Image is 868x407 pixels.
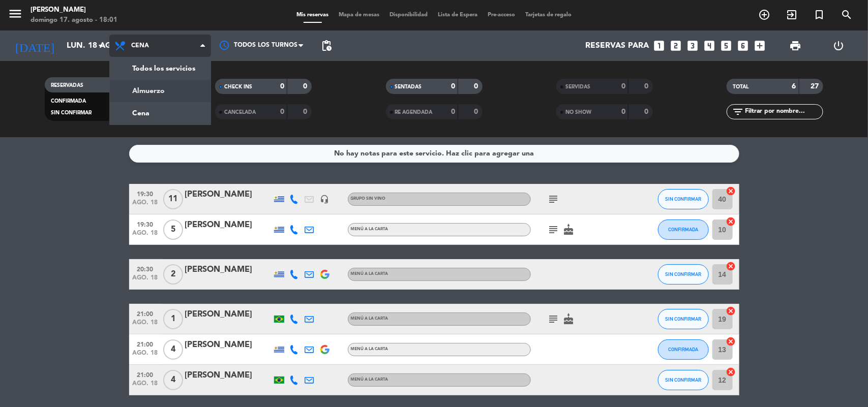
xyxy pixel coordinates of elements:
[31,5,117,15] div: [PERSON_NAME]
[185,308,272,321] div: [PERSON_NAME]
[395,84,422,89] span: SENTADAS
[451,83,455,90] strong: 0
[726,367,736,377] i: cancel
[726,216,736,227] i: cancel
[320,345,330,354] img: google-logo.png
[754,39,767,52] i: add_box
[665,271,701,277] span: SIN CONFIRMAR
[726,186,736,196] i: cancel
[334,148,534,160] div: No hay notas para este servicio. Haz clic para agregar una
[668,347,698,352] span: CONFIRMADA
[686,39,700,52] i: looks_3
[185,218,272,232] div: [PERSON_NAME]
[304,83,310,90] strong: 0
[133,199,158,211] span: ago. 18
[8,35,62,57] i: [DATE]
[658,189,709,209] button: SIN CONFIRMAR
[133,368,158,380] span: 21:00
[185,369,272,382] div: [PERSON_NAME]
[351,378,388,382] span: MENÚ A LA CARTA
[163,264,183,285] span: 2
[733,84,749,89] span: TOTAL
[163,370,183,390] span: 4
[789,40,801,52] span: print
[658,370,709,390] button: SIN CONFIRMAR
[95,40,107,52] i: arrow_drop_down
[665,196,701,202] span: SIN CONFIRMAR
[758,9,770,21] i: add_circle_outline
[133,338,158,350] span: 21:00
[548,313,560,325] i: subject
[224,110,256,115] span: CANCELADA
[185,263,272,276] div: [PERSON_NAME]
[185,338,272,352] div: [PERSON_NAME]
[841,9,853,21] i: search
[185,188,272,201] div: [PERSON_NAME]
[720,39,733,52] i: looks_5
[163,339,183,360] span: 4
[351,227,388,231] span: MENÚ A LA CARTA
[565,110,591,115] span: NO SHOW
[395,110,433,115] span: RE AGENDADA
[665,377,701,383] span: SIN CONFIRMAR
[817,30,860,61] div: LOG OUT
[621,83,625,90] strong: 0
[726,306,736,316] i: cancel
[133,263,158,274] span: 20:30
[832,40,845,52] i: power_settings_new
[451,108,455,115] strong: 0
[51,83,83,88] span: RESERVADAS
[474,108,480,115] strong: 0
[658,264,709,285] button: SIN CONFIRMAR
[621,108,625,115] strong: 0
[563,313,575,325] i: cake
[670,39,683,52] i: looks_two
[726,261,736,271] i: cancel
[280,83,284,90] strong: 0
[133,319,158,331] span: ago. 18
[520,12,577,18] span: Tarjetas de regalo
[792,83,796,90] strong: 6
[163,189,183,209] span: 11
[131,42,149,49] span: Cena
[474,83,480,90] strong: 0
[726,336,736,347] i: cancel
[351,347,388,351] span: MENÚ A LA CARTA
[31,15,117,25] div: domingo 17. agosto - 18:01
[133,187,158,199] span: 19:30
[811,83,821,90] strong: 27
[110,80,211,102] a: Almuerzo
[658,309,709,329] button: SIN CONFIRMAR
[658,339,709,360] button: CONFIRMADA
[565,84,590,89] span: SERVIDAS
[737,39,750,52] i: looks_6
[8,6,23,21] i: menu
[351,317,388,321] span: MENÚ A LA CARTA
[110,102,211,124] a: Cena
[133,350,158,361] span: ago. 18
[384,12,433,18] span: Disponibilidad
[320,270,330,279] img: google-logo.png
[668,227,698,232] span: CONFIRMADA
[133,307,158,319] span: 21:00
[320,195,330,204] i: headset_mic
[110,57,211,80] a: Todos los servicios
[8,6,23,25] button: menu
[813,9,825,21] i: turned_in_not
[548,193,560,205] i: subject
[133,274,158,286] span: ago. 18
[224,84,252,89] span: CHECK INS
[665,316,701,322] span: SIN CONFIRMAR
[133,380,158,392] span: ago. 18
[291,12,334,18] span: Mis reservas
[744,106,823,117] input: Filtrar por nombre...
[644,108,650,115] strong: 0
[653,39,666,52] i: looks_one
[644,83,650,90] strong: 0
[483,12,520,18] span: Pre-acceso
[51,99,86,104] span: CONFIRMADA
[51,110,92,115] span: SIN CONFIRMAR
[351,197,386,201] span: GRUPO SIN VINO
[732,106,744,118] i: filter_list
[786,9,798,21] i: exit_to_app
